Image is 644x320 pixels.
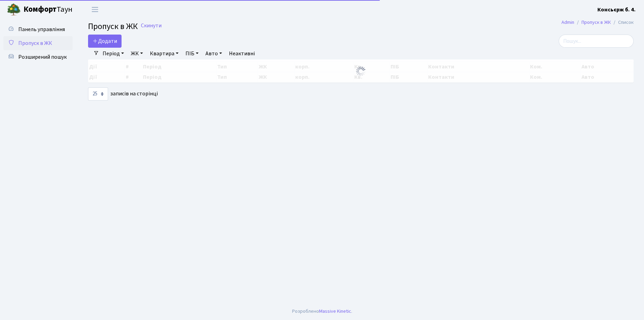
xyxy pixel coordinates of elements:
span: Розширений пошук [18,53,67,61]
a: Додати [88,35,122,48]
a: Консьєрж б. 4. [597,6,636,14]
a: ЖК [128,48,146,59]
a: Авто [203,48,225,59]
a: Квартира [147,48,181,59]
span: Панель управління [18,26,65,33]
li: Список [611,19,634,26]
a: Неактивні [226,48,258,59]
img: Обробка... [355,66,366,77]
span: Пропуск в ЖК [88,20,138,32]
span: Таун [23,4,73,16]
span: Додати [93,37,117,45]
input: Пошук... [559,35,634,48]
button: Переключити навігацію [86,4,104,15]
a: Панель управління [3,22,73,36]
select: записів на сторінці [88,87,108,101]
a: Період [100,48,127,59]
a: Пропуск в ЖК [581,19,611,26]
span: Пропуск в ЖК [18,39,52,47]
a: ПІБ [183,48,201,59]
nav: breadcrumb [551,15,644,30]
img: logo.png [7,3,21,17]
a: Admin [561,19,574,26]
a: Пропуск в ЖК [3,36,73,50]
div: Розроблено . [292,308,352,315]
b: Консьєрж б. 4. [597,6,636,13]
a: Розширений пошук [3,50,73,64]
b: Комфорт [23,4,57,15]
a: Скинути [141,22,162,29]
a: Massive Kinetic [319,308,351,315]
label: записів на сторінці [88,87,158,101]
